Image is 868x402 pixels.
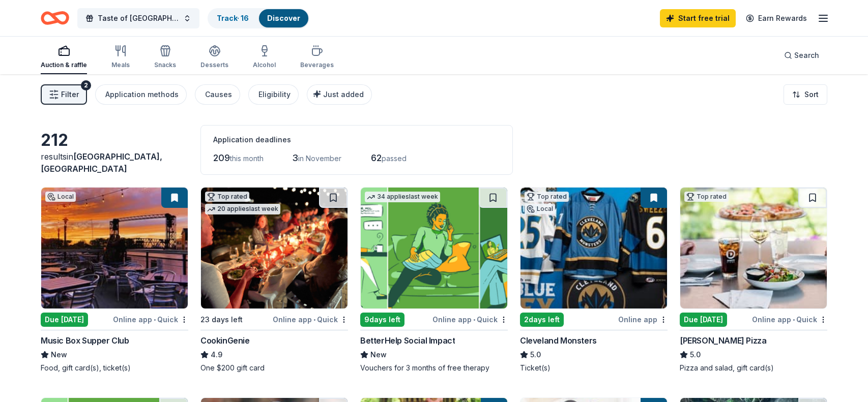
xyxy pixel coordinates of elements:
div: Due [DATE] [680,313,727,327]
button: Causes [195,84,240,105]
span: New [51,349,67,361]
img: Image for Cleveland Monsters [520,188,667,308]
a: Start free trial [660,9,736,27]
span: New [370,349,387,361]
a: Discover [267,14,300,22]
div: Meals [111,61,130,69]
div: Application deadlines [213,134,500,146]
div: 23 days left [200,314,243,326]
button: Alcohol [253,41,276,74]
div: Online app Quick [113,313,188,326]
div: 2 days left [520,313,564,327]
span: 62 [371,152,382,163]
button: Beverages [300,41,334,74]
img: Image for CookinGenie [201,188,348,308]
span: in [41,151,162,174]
div: Due [DATE] [41,313,88,327]
div: Local [45,192,76,202]
img: Image for BetterHelp Social Impact [361,188,507,308]
div: 2 [81,80,91,90]
a: Home [41,6,69,30]
a: Earn Rewards [740,9,813,27]
div: Desserts [200,61,228,69]
div: Pizza and salad, gift card(s) [680,363,827,373]
span: Filter [61,88,79,101]
div: Top rated [525,192,569,202]
a: Image for Music Box Supper ClubLocalDue [DATE]Online app•QuickMusic Box Supper ClubNewFood, gift ... [41,187,188,373]
div: 20 applies last week [205,204,280,214]
span: 4.9 [211,349,222,361]
span: 5.0 [690,349,701,361]
span: Taste of [GEOGRAPHIC_DATA] [98,12,179,24]
button: Application methods [95,84,187,105]
div: Local [525,204,555,214]
div: One $200 gift card [200,363,348,373]
span: 5.0 [530,349,541,361]
div: BetterHelp Social Impact [360,334,455,347]
div: Online app Quick [273,313,348,326]
span: in November [298,154,341,163]
div: Food, gift card(s), ticket(s) [41,363,188,373]
button: Just added [307,84,372,105]
span: Search [794,49,819,61]
div: Vouchers for 3 months of free therapy [360,363,508,373]
button: Taste of [GEOGRAPHIC_DATA] [77,8,199,28]
span: Sort [804,88,819,101]
button: Track· 16Discover [208,8,309,28]
a: Image for CookinGenieTop rated20 applieslast week23 days leftOnline app•QuickCookinGenie4.9One $2... [200,187,348,373]
div: Online app [618,313,668,326]
div: Beverages [300,61,334,69]
div: Online app Quick [432,313,508,326]
div: Music Box Supper Club [41,334,129,347]
span: Just added [323,90,364,99]
span: 3 [292,152,298,163]
div: 9 days left [360,313,404,327]
button: Desserts [200,41,228,74]
span: passed [382,154,407,163]
button: Auction & raffle [41,41,87,74]
div: Top rated [205,192,249,202]
a: Image for Dewey's PizzaTop ratedDue [DATE]Online app•Quick[PERSON_NAME] Pizza5.0Pizza and salad, ... [680,187,827,373]
div: Alcohol [253,61,276,69]
span: • [154,316,156,324]
div: Eligibility [258,88,291,101]
div: 212 [41,130,188,150]
div: Causes [205,88,232,101]
span: • [313,316,315,324]
div: Application methods [105,88,179,101]
a: Track· 16 [217,14,249,22]
a: Image for Cleveland MonstersTop ratedLocal2days leftOnline appCleveland Monsters5.0Ticket(s) [520,187,668,373]
div: Ticket(s) [520,363,668,373]
div: results [41,150,188,175]
button: Sort [784,84,827,105]
div: Online app Quick [752,313,827,326]
button: Filter2 [41,84,87,105]
button: Search [776,45,827,66]
span: 209 [213,152,230,163]
div: 34 applies last week [365,192,440,202]
div: Cleveland Monsters [520,334,597,347]
span: • [793,316,795,324]
a: Image for BetterHelp Social Impact34 applieslast week9days leftOnline app•QuickBetterHelp Social ... [360,187,508,373]
div: Auction & raffle [41,61,87,69]
img: Image for Music Box Supper Club [41,188,188,308]
span: [GEOGRAPHIC_DATA], [GEOGRAPHIC_DATA] [41,151,162,174]
img: Image for Dewey's Pizza [680,188,827,308]
div: CookinGenie [200,334,250,347]
span: this month [230,154,264,163]
span: • [473,316,475,324]
button: Snacks [154,41,176,74]
div: Snacks [154,61,176,69]
button: Meals [111,41,130,74]
button: Eligibility [248,84,299,105]
div: [PERSON_NAME] Pizza [680,334,766,347]
div: Top rated [684,192,729,202]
